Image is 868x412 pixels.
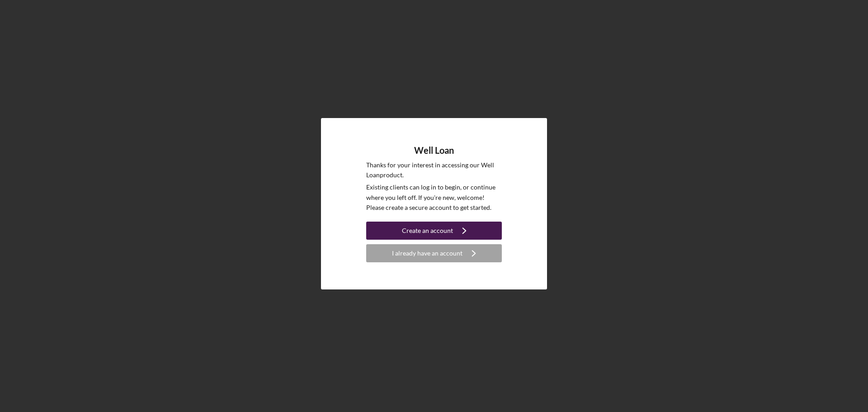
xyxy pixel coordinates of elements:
[414,145,454,156] h4: Well Loan
[392,244,462,262] div: I already have an account
[366,160,502,180] p: Thanks for your interest in accessing our Well Loan product.
[402,222,453,240] div: Create an account
[366,222,502,240] button: Create an account
[366,182,502,213] p: Existing clients can log in to begin, or continue where you left off. If you're new, welcome! Ple...
[366,244,502,262] button: I already have an account
[366,222,502,242] a: Create an account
